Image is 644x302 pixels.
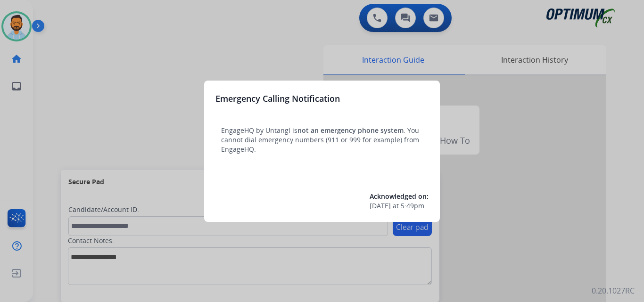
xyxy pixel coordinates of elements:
[370,201,391,211] span: [DATE]
[215,92,340,105] h3: Emergency Calling Notification
[592,285,635,296] p: 0.20.1027RC
[401,201,424,211] span: 5:49pm
[370,192,429,201] span: Acknowledged on:
[221,126,423,154] p: EngageHQ by Untangl is . You cannot dial emergency numbers (911 or 999 for example) from EngageHQ.
[297,126,404,135] span: not an emergency phone system
[370,201,429,211] div: at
